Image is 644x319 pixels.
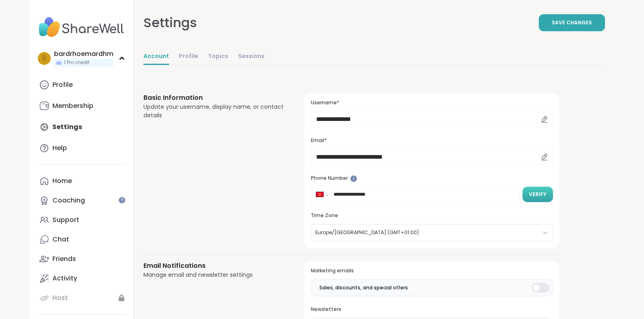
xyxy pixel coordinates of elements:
[52,216,79,224] div: Support
[52,293,68,302] div: Host
[36,230,127,249] a: Chat
[143,93,285,103] h3: Basic Information
[52,274,77,283] div: Activity
[523,187,553,202] button: Verify
[52,196,85,205] div: Coaching
[52,80,73,89] div: Profile
[143,261,285,271] h3: Email Notifications
[179,49,198,65] a: Profile
[36,138,127,158] a: Help
[143,49,169,65] a: Account
[36,210,127,230] a: Support
[311,212,553,219] h3: Time Zone
[42,53,46,64] span: b
[52,254,76,263] div: Friends
[52,235,69,244] div: Chat
[36,191,127,210] a: Coaching
[350,175,357,182] iframe: Spotlight
[36,96,127,116] a: Membership
[36,13,127,41] img: ShareWell Nav Logo
[52,101,93,110] div: Membership
[143,271,285,279] div: Manage email and newsletter settings
[36,75,127,95] a: Profile
[64,59,89,66] span: 1 Pro credit
[52,144,67,153] div: Help
[311,306,553,313] h3: Newsletters
[311,267,553,274] h3: Marketing emails
[52,177,72,185] div: Home
[529,191,546,198] span: Verify
[36,269,127,288] a: Activity
[311,99,553,106] h3: Username*
[36,288,127,308] a: Host
[319,284,408,291] span: Sales, discounts, and special offers
[119,197,125,203] iframe: Spotlight
[539,14,605,31] button: Save Changes
[208,49,228,65] a: Topics
[552,19,592,26] span: Save Changes
[311,175,553,182] h3: Phone Number
[311,137,553,144] h3: Email*
[143,13,197,32] div: Settings
[36,249,127,269] a: Friends
[143,103,285,120] div: Update your username, display name, or contact details
[36,171,127,191] a: Home
[54,50,113,58] div: bardrhoemardhm
[238,49,265,65] a: Sessions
